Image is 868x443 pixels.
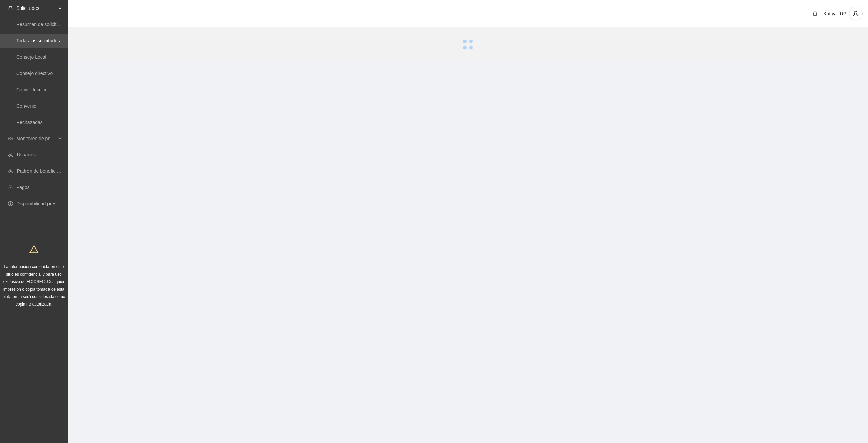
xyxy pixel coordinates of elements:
[823,11,846,16] span: Kattya- UP
[16,1,56,15] span: Solicitudes
[16,71,53,76] a: Consejo directivo
[3,264,65,307] span: La información contenida en este sitio es confidencial y para uso exclusivo de FICOSEC. Cualquier...
[17,152,36,158] a: Usuarios
[16,22,93,27] a: Resumen de solicitudes por aprobar
[17,168,67,174] a: Padrón de beneficiarios
[16,103,36,109] a: Convenio
[16,38,60,43] a: Todas las solicitudes
[16,54,46,60] a: Consejo Local
[849,7,863,20] button: user
[16,201,74,206] a: Disponibilidad presupuestal
[16,119,43,125] a: Rechazadas
[16,185,30,190] a: Pagos
[8,136,13,141] span: eye
[8,6,13,11] span: inbox
[16,132,56,145] span: Monitoreo de proyectos
[810,8,821,19] button: bell
[16,87,48,92] a: Comité técnico
[849,11,862,17] span: user
[810,11,820,16] span: bell
[29,245,38,254] span: warning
